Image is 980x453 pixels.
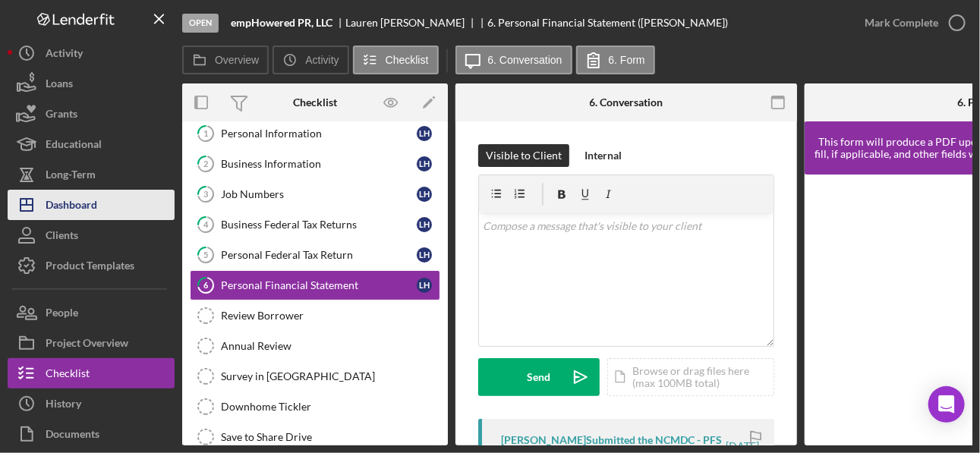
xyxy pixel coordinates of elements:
time: 2025-05-23 12:52 [726,440,759,452]
div: L H [417,187,432,202]
div: Job Numbers [221,188,417,200]
button: 6. Conversation [455,46,572,74]
div: Business Information [221,158,417,170]
button: Overview [182,46,269,74]
a: Downhome Tickler [190,392,440,422]
button: People [8,297,175,328]
button: Visible to Client [478,144,569,167]
div: Survey in [GEOGRAPHIC_DATA] [221,370,440,382]
button: Internal [577,144,629,167]
label: Activity [305,54,339,66]
a: Annual Review [190,331,440,361]
div: Send [528,358,551,396]
div: Checklist [293,96,337,109]
div: Downhome Tickler [221,401,440,413]
div: Business Federal Tax Returns [221,219,417,231]
div: Checklist [46,358,90,392]
button: Checklist [353,46,439,74]
button: Product Templates [8,250,175,281]
a: 1Personal InformationLH [190,118,440,149]
a: 5Personal Federal Tax ReturnLH [190,240,440,270]
div: Documents [46,419,99,453]
div: L H [417,126,432,141]
a: Save to Share Drive [190,422,440,452]
div: 6. Conversation [590,96,663,109]
label: Checklist [386,54,429,66]
div: Project Overview [46,328,128,362]
div: Mark Complete [865,8,938,38]
button: Activity [273,46,348,74]
div: Annual Review [221,340,440,352]
div: Personal Information [221,127,417,140]
div: Lauren [PERSON_NAME] [345,17,477,29]
div: L H [417,156,432,171]
button: Mark Complete [849,8,972,38]
tspan: 6 [203,280,209,290]
div: Visible to Client [486,144,562,167]
div: Review Borrower [221,310,440,322]
button: Documents [8,419,175,449]
a: 3Job NumbersLH [190,179,440,209]
label: 6. Form [609,54,645,66]
div: Personal Financial Statement [221,279,417,291]
div: 6. Personal Financial Statement ([PERSON_NAME]) [487,17,728,29]
button: Checklist [8,358,175,389]
tspan: 5 [203,250,208,260]
button: 6. Form [576,46,655,74]
tspan: 3 [203,189,208,199]
tspan: 4 [203,219,209,229]
div: Open [182,14,219,33]
div: Open Intercom Messenger [928,386,965,423]
div: History [46,389,81,423]
a: Review Borrower [190,300,440,331]
div: Save to Share Drive [221,431,440,443]
button: History [8,389,175,419]
div: Internal [585,144,622,167]
div: Clients [46,220,78,254]
tspan: 2 [203,159,208,168]
div: L H [417,217,432,232]
button: Project Overview [8,328,175,358]
b: empHowered PR, LLC [231,17,332,29]
a: 2Business InformationLH [190,149,440,179]
label: Overview [215,54,259,66]
div: L H [417,247,432,263]
a: 6Personal Financial StatementLH [190,270,440,300]
a: Survey in [GEOGRAPHIC_DATA] [190,361,440,392]
div: People [46,297,78,332]
tspan: 1 [203,128,208,138]
div: Personal Federal Tax Return [221,249,417,261]
button: Send [478,358,600,396]
div: L H [417,278,432,293]
label: 6. Conversation [488,54,562,66]
div: Product Templates [46,250,134,285]
a: 4Business Federal Tax ReturnsLH [190,209,440,240]
button: Clients [8,220,175,250]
